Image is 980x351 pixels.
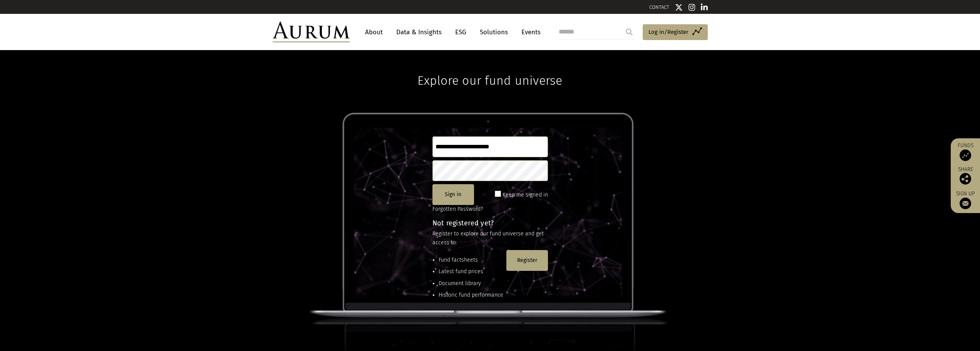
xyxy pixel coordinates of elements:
img: Share this post [960,173,971,185]
a: CONTACT [649,4,669,10]
button: Register [506,250,548,271]
a: Sign up [955,190,976,209]
a: Forgotten Password? [432,206,483,212]
span: Log in/Register [648,27,689,37]
a: Data & Insights [392,25,446,39]
a: About [361,25,387,39]
input: Submit [622,24,637,40]
img: Sign up to our newsletter [960,198,971,209]
img: Instagram icon [689,3,695,11]
li: Document library [439,279,503,288]
h4: Not registered yet? [432,220,548,227]
li: Fund factsheets [439,256,503,264]
a: ESG [451,25,470,39]
li: Historic fund performance [439,291,503,299]
div: Share [955,167,976,185]
a: Events [518,25,541,39]
a: Solutions [476,25,512,39]
label: Keep me signed in [503,190,548,200]
a: Log in/Register [643,24,708,40]
p: Register to explore our fund universe and get access to: [432,230,548,247]
li: Latest fund prices [439,267,503,276]
img: Linkedin icon [701,3,708,11]
a: Funds [955,142,976,161]
img: Access Funds [960,149,971,161]
img: Twitter icon [675,3,683,11]
img: Aurum [273,22,350,42]
h1: Explore our fund universe [417,50,562,88]
button: Sign in [432,184,474,205]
